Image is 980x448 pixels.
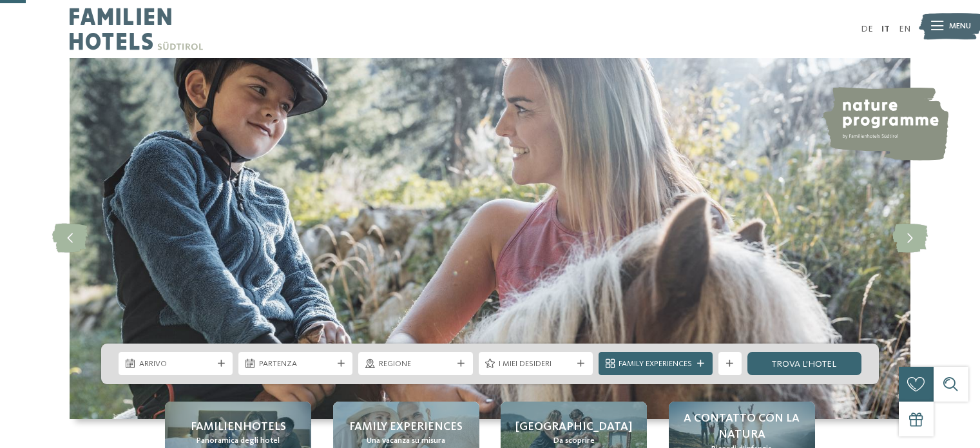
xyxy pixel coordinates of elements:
a: DE [861,24,873,34]
span: Panoramica degli hotel [197,435,280,447]
img: nature programme by Familienhotels Südtirol [821,87,948,161]
span: Regione [379,358,452,370]
span: Da scoprire [553,435,595,447]
a: trova l’hotel [747,352,861,375]
span: [GEOGRAPHIC_DATA] [515,419,632,435]
span: Partenza [259,358,332,370]
a: EN [899,24,910,34]
span: Una vacanza su misura [367,435,445,447]
span: Familienhotels [191,419,286,435]
span: A contatto con la natura [680,411,803,443]
span: Menu [949,21,971,32]
span: I miei desideri [499,358,572,370]
span: Family Experiences [619,358,692,370]
span: Arrivo [139,358,213,370]
span: Family experiences [349,419,463,435]
img: Family hotel Alto Adige: the happy family places! [70,58,910,419]
a: IT [881,24,890,34]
